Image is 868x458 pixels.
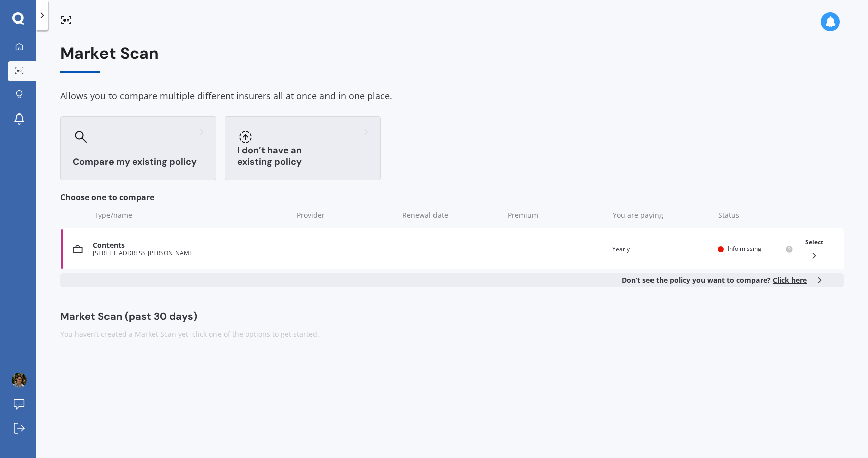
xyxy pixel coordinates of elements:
[773,275,807,285] span: Click here
[728,244,762,253] span: Info missing
[93,250,288,257] div: [STREET_ADDRESS][PERSON_NAME]
[718,210,794,220] div: Status
[60,311,844,321] div: Market Scan (past 30 days)
[60,89,844,104] div: Allows you to compare multiple different insurers all at once and in one place.
[612,244,710,254] div: Yearly
[297,210,394,220] div: Provider
[73,244,83,254] img: Contents
[402,210,500,220] div: Renewal date
[73,156,204,168] h3: Compare my existing policy
[508,210,605,220] div: Premium
[12,373,27,388] img: ACg8ocJIxEuBEeO0CowCwZiWhuLVWUlizjCcWQJqQLIqQPgbfcvQGTXGVQ=s96-c
[60,329,844,339] div: You haven’t created a Market Scan yet, click one of the options to get started.
[805,238,823,246] span: Select
[237,145,368,168] h3: I don’t have an existing policy
[613,210,710,220] div: You are paying
[622,275,807,285] b: Don’t see the policy you want to compare?
[93,241,288,250] div: Contents
[60,192,844,202] div: Choose one to compare
[94,210,289,220] div: Type/name
[60,44,844,73] div: Market Scan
